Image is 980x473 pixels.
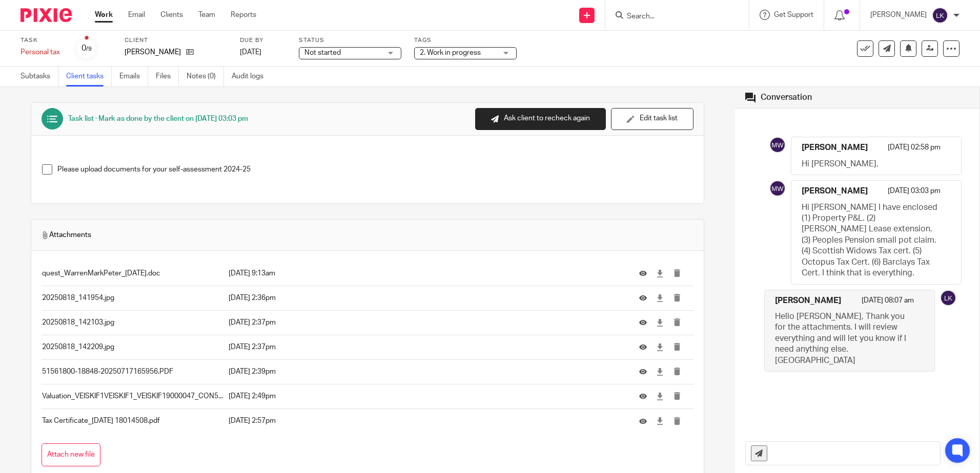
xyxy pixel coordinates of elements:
[862,295,914,311] p: [DATE] 08:07 am
[42,367,223,377] p: 51561800-18848-20250717165956.PDF
[240,36,286,45] label: Due by
[21,67,58,87] a: Subtasks
[42,230,91,240] span: Attachments
[86,46,92,52] small: /9
[656,367,664,377] a: Download
[198,10,215,20] a: Team
[119,67,148,87] a: Emails
[656,293,664,303] a: Download
[940,290,956,306] img: svg%3E
[299,36,401,45] label: Status
[42,416,223,426] p: Tax Certificate_[DATE] 18014508.pdf
[42,391,223,401] p: Valuation_VEISKIF1VEISKIF1_VEISKIF19000047_CON5...
[656,268,664,278] a: Download
[229,416,624,426] p: [DATE] 2:57pm
[414,36,517,45] label: Tags
[42,293,223,303] p: 20250818_141954.jpg
[66,67,112,87] a: Client tasks
[42,317,223,328] p: 20250818_142103.jpg
[769,180,786,197] img: svg%3E
[802,186,868,197] h4: [PERSON_NAME]
[229,268,624,278] p: [DATE] 9:13am
[611,108,693,130] button: Edit task list
[656,317,664,328] a: Download
[888,186,941,202] p: [DATE] 03:03 pm
[42,443,100,466] button: Attach new file
[21,36,62,45] label: Task
[125,47,181,57] p: [PERSON_NAME]
[802,142,868,153] h4: [PERSON_NAME]
[95,10,113,20] a: Work
[229,391,624,401] p: [DATE] 2:49pm
[128,10,145,20] a: Email
[775,311,914,366] p: Hello [PERSON_NAME], Thank you for the attachments. I will review everything and will let you kno...
[156,67,179,87] a: Files
[232,67,271,87] a: Audit logs
[42,268,223,278] p: quest_WarrenMarkPeter_[DATE].doc
[57,164,693,175] p: Please upload documents for your self-assessment 2024-25
[656,342,664,352] a: Download
[802,159,941,169] p: Hi [PERSON_NAME],
[304,49,341,56] span: Not started
[656,391,664,401] a: Download
[240,49,261,56] span: [DATE]
[656,416,664,426] a: Download
[475,108,606,130] button: Ask client to recheck again
[888,142,941,158] p: [DATE] 02:58 pm
[761,92,812,103] div: Conversation
[229,342,624,352] p: [DATE] 2:37pm
[125,36,227,45] label: Client
[229,367,624,377] p: [DATE] 2:39pm
[229,317,624,328] p: [DATE] 2:37pm
[802,202,941,279] p: Hi [PERSON_NAME] I have enclosed (1) Property P&L. (2) [PERSON_NAME] Lease extension. (3) Peoples...
[160,10,183,20] a: Clients
[21,8,72,22] img: Pixie
[68,114,248,124] div: Task list · Mark as done by the client on [DATE] 03:03 pm
[870,10,927,20] p: [PERSON_NAME]
[21,47,62,57] div: Personal tax
[932,7,948,24] img: svg%3E
[231,10,256,20] a: Reports
[81,42,92,54] div: 0
[187,67,224,87] a: Notes (0)
[769,137,786,153] img: svg%3E
[774,11,813,18] span: Get Support
[42,342,223,352] p: 20250818_142209.jpg
[626,12,718,21] input: Search
[229,293,624,303] p: [DATE] 2:36pm
[775,295,841,306] h4: [PERSON_NAME]
[420,49,481,56] span: 2. Work in progress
